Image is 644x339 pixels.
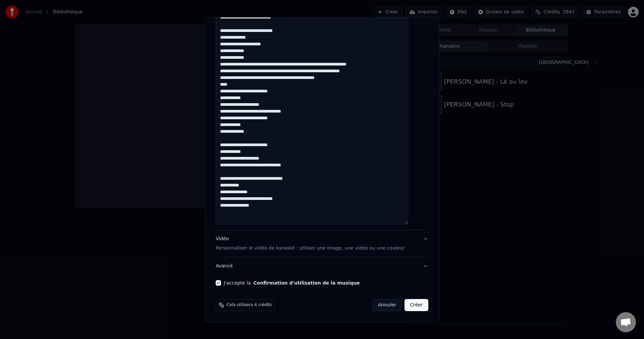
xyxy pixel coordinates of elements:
button: Créer [405,299,428,311]
button: Avancé [216,257,428,275]
button: VidéoPersonnaliser le vidéo de karaoké : utiliser une image, une vidéo ou une couleur [216,230,428,257]
button: Annuler [372,299,402,311]
button: J'accepte la [254,281,360,285]
p: Personnaliser le vidéo de karaoké : utiliser une image, une vidéo ou une couleur [216,245,405,252]
div: Vidéo [216,236,405,252]
label: J'accepte la [224,281,360,285]
span: Cela utilisera 4 crédits [227,302,272,308]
